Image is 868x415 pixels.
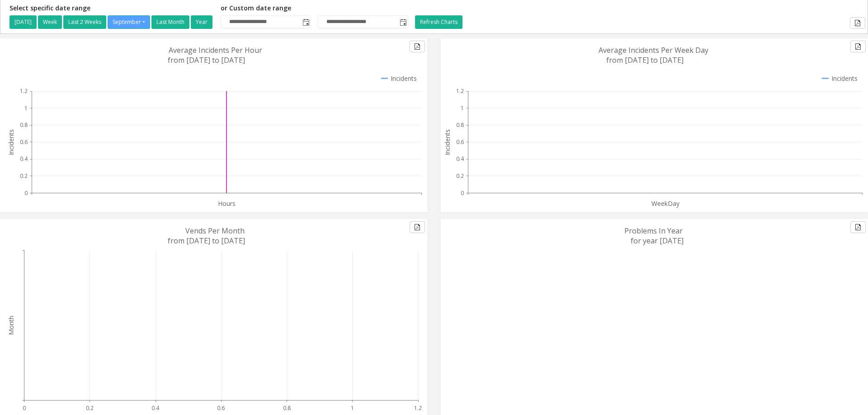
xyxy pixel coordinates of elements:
text: 0 [23,404,26,412]
button: September [108,15,150,29]
text: 1 [24,104,28,112]
h5: Select specific date range [9,5,214,12]
button: Export to pdf [410,41,425,52]
text: 0.2 [456,172,464,180]
button: [DATE] [9,15,37,29]
button: Week [38,15,62,29]
text: 0.4 [151,404,160,412]
text: 0.4 [20,155,28,163]
text: 0.8 [283,404,291,412]
text: 0 [24,189,28,197]
span: Toggle popup [301,16,311,28]
button: Year [191,15,212,29]
text: 0.6 [20,138,28,146]
text: Average Incidents Per Week Day [599,45,708,55]
text: 0.6 [456,138,464,146]
button: Export to pdf [850,41,866,52]
text: Month [7,316,15,335]
text: 0.8 [20,121,28,129]
text: 0.2 [20,172,28,180]
text: from [DATE] to [DATE] [168,236,245,246]
button: Export to pdf [850,221,866,233]
button: Export to pdf [850,17,865,29]
text: 1.2 [414,404,422,412]
text: 0.6 [217,404,225,412]
text: Incidents [443,129,452,155]
text: Vends Per Month [185,226,245,236]
text: from [DATE] to [DATE] [606,55,684,65]
button: Last 2 Weeks [63,15,106,29]
text: 0.2 [86,404,94,412]
text: 1.2 [456,87,464,95]
text: Incidents [7,129,15,155]
text: from [DATE] to [DATE] [168,55,245,65]
button: Refresh Charts [415,15,462,29]
text: 1.2 [20,87,28,95]
text: 0.8 [456,121,464,129]
text: 0.4 [456,155,464,163]
span: Toggle popup [398,16,408,28]
button: Export to pdf [410,221,425,233]
text: 0 [461,189,464,197]
button: Last Month [151,15,189,29]
text: for year [DATE] [631,236,684,246]
text: Average Incidents Per Hour [169,45,262,55]
text: 1 [351,404,354,412]
h5: or Custom date range [221,5,408,12]
text: 1 [461,104,464,112]
text: WeekDay [651,199,680,208]
text: Problems In Year [624,226,683,236]
text: Hours [218,199,236,208]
